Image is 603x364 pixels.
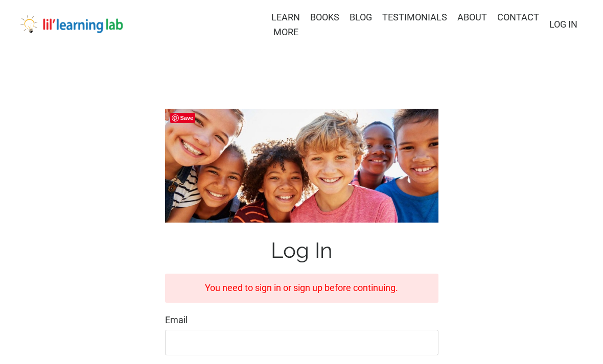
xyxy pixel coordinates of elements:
[497,10,539,40] a: CONTACT
[170,113,196,123] span: Save
[20,15,123,34] img: lil' learning lab
[457,10,487,40] a: ABOUT
[382,10,447,40] a: TESTIMONIALS
[165,238,438,263] h1: Log In
[549,19,577,30] a: LOG IN
[310,10,339,40] a: BOOKS
[165,274,438,303] div: You need to sign in or sign up before continuing.
[165,313,438,328] label: Email
[271,10,300,40] a: LEARN MORE
[350,10,372,40] a: BLOG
